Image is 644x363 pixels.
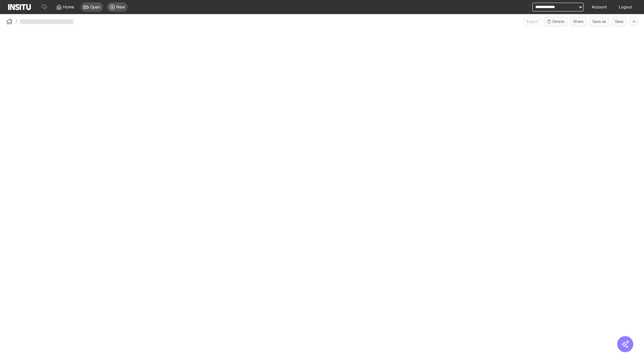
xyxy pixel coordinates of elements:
[63,4,74,10] span: Home
[524,17,541,26] span: Can currently only export from Insights reports.
[589,17,609,26] button: Save as
[15,18,17,25] span: /
[116,4,125,10] span: New
[524,17,541,26] button: Export
[8,4,31,10] img: Logo
[5,17,17,26] button: /
[612,17,627,26] button: Save
[570,17,587,26] button: Share
[90,4,100,10] span: Open
[544,17,568,26] button: Delete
